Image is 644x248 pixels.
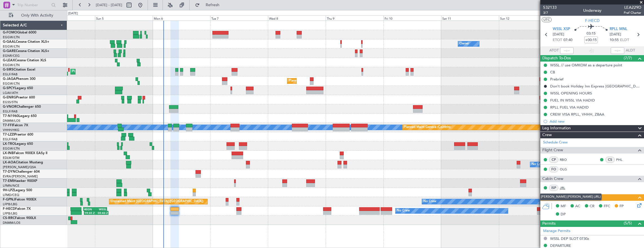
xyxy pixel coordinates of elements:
span: G-GARE [3,49,16,53]
div: Add new [550,119,641,124]
button: UTC [542,17,552,22]
span: 9H-LPZ [3,189,14,192]
a: OLG [560,167,572,172]
span: LX-INB [3,152,14,155]
span: ATOT [549,48,559,53]
a: EGNR/CEG [3,54,20,58]
div: No Crew [GEOGRAPHIC_DATA] ([GEOGRAPHIC_DATA]) [532,160,613,169]
span: FFC [604,204,610,209]
span: G-SIRS [3,68,14,71]
a: G-ENRGPraetor 600 [3,96,35,99]
span: LEA229D [624,4,641,10]
a: EGGW/LTN [3,35,20,39]
div: FO [549,166,558,172]
a: LFMD/CEQ [3,193,19,197]
div: WSSL // use OMKOM as a departure point [550,63,622,67]
div: 19:35 Z [85,211,96,215]
div: [PERSON_NAME] [PERSON_NAME] (JRL) [540,193,602,200]
div: CS [605,157,615,163]
a: Schedule Crew [543,140,568,145]
div: CREW VISA RPLL, VHHH, ZBAA [550,112,604,117]
a: VHHH/HKG [3,128,19,132]
a: PHL [616,157,629,162]
a: LFPB/LBG [3,202,17,206]
div: Sun 12 [499,15,557,21]
span: DP [561,212,566,217]
span: Refresh [201,3,225,7]
a: EGGW/LTN [3,44,20,49]
div: Planned Maint Geneva (Cointrin) [404,123,450,132]
span: LX-TRO [3,142,15,146]
span: 03:15 [587,31,596,37]
span: T7-DYN [3,170,15,173]
a: T7-FFIFalcon 7X [3,124,28,127]
a: EGSS/STN [3,100,18,104]
span: 10:55 [610,37,619,43]
span: Cabin Crew [542,176,563,182]
div: Wed 8 [268,15,326,21]
span: WSSL XSP [553,26,570,32]
div: Sat 11 [441,15,499,21]
a: EGLF/FAB [3,137,17,141]
a: LFPB/LBG [3,211,17,216]
span: G-VNOR [3,105,17,109]
input: --:-- [560,47,574,54]
span: [DATE] - [DATE] [96,3,122,8]
a: EGLF/FAB [3,72,17,76]
div: WSSL DEP SLOT 0730z [550,236,589,241]
a: F-GPNJFalcon 900EX [3,198,36,201]
span: CR [590,204,594,209]
button: Only With Activity [6,11,61,20]
div: 05:43 Z [96,211,108,215]
a: G-FOMOGlobal 6000 [3,31,36,34]
span: F-HECD [3,207,15,211]
div: Unplanned Maint [GEOGRAPHIC_DATA] ([GEOGRAPHIC_DATA]) [111,197,203,206]
span: T7-EMI [3,179,14,183]
div: DEPARTURE [550,243,571,248]
div: [DATE] [68,11,78,16]
div: Thu 9 [326,15,383,21]
div: Tue 7 [210,15,268,21]
div: RPLL FUEL VIA HADID [550,105,589,110]
span: G-SPCY [3,87,15,90]
div: CP [549,157,558,163]
div: No Crew [423,197,436,206]
span: F-HECD [585,18,599,24]
span: G-LEAX [3,59,15,62]
span: MF [561,204,566,209]
a: JRL [560,185,572,190]
a: LX-INBFalcon 900EX EASy II [3,152,47,155]
div: Owner [459,40,469,48]
span: [DATE] [553,32,564,37]
div: No Crew [397,207,410,215]
div: Prebrief [550,77,563,82]
div: Planned Maint [GEOGRAPHIC_DATA] ([GEOGRAPHIC_DATA]) [72,67,161,76]
div: Planned Maint [GEOGRAPHIC_DATA] ([GEOGRAPHIC_DATA]) [289,77,377,85]
span: G-FOMO [3,31,17,34]
span: 07:40 [563,37,572,43]
span: Dispatch To-Dos [542,55,571,62]
input: Trip Number [17,1,50,9]
span: ALDT [626,48,635,53]
span: T7-LZZI [3,133,14,136]
a: T7-N1960Legacy 650 [3,114,37,118]
a: G-LEAXCessna Citation XLS [3,59,46,62]
span: Leg Information [542,125,571,132]
a: CS-RRCFalcon 900LX [3,217,36,220]
a: T7-DYNChallenger 604 [3,170,40,173]
div: FUEL IN WSSL VIA HADID [550,98,595,103]
button: Refresh [192,1,226,10]
a: G-GARECessna Citation XLS+ [3,49,49,53]
a: T7-EMIHawker 900XP [3,179,37,183]
a: EGGW/LTN [3,146,20,151]
a: Manage Permits [543,228,570,234]
a: G-JAGAPhenom 300 [3,77,35,81]
a: LFMN/NCE [3,184,19,188]
div: Don't book Holiday Inn Express [GEOGRAPHIC_DATA] [GEOGRAPHIC_DATA] [550,84,641,89]
a: EVRA/[PERSON_NAME] [3,174,38,179]
a: F-HECDFalcon 7X [3,207,31,211]
span: G-GAAL [3,40,16,44]
span: T7-N1960 [3,114,19,118]
span: Pref Charter [624,10,641,15]
div: WSSL [95,208,107,211]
